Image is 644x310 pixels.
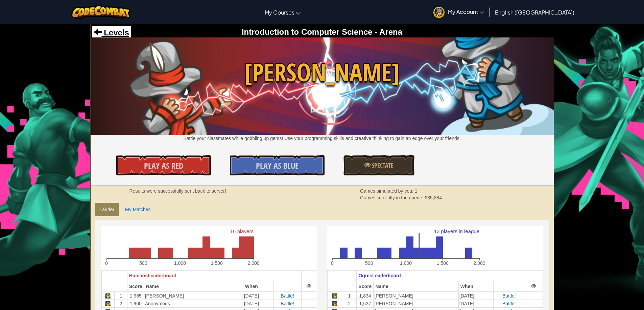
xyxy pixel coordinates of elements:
span: 1 [415,188,418,194]
td: 1,537 [357,300,374,307]
a: Battle! [281,301,294,306]
span: Leaderboard [372,273,401,278]
img: avatar [433,7,445,18]
a: Levels [94,28,129,37]
img: CodeCombat logo [71,5,130,19]
span: Games currently in the queue: [360,195,425,200]
a: My Account [430,1,487,23]
text: 1,500 [211,260,222,266]
strong: Results were successfully sent back to server! [129,188,226,194]
text: 2,000 [247,260,259,266]
span: Introduction to Computer Science [242,27,373,36]
td: [DATE] [458,292,493,300]
a: Battle! [281,293,294,299]
td: [DATE] [243,292,273,300]
text: 2,000 [473,260,485,266]
span: 935,884 [425,195,442,200]
td: 2 [114,300,127,307]
td: 1,965 [127,292,144,300]
a: My Courses [261,3,304,21]
a: Battle! [502,301,516,306]
span: Ogres [358,273,372,278]
td: [DATE] [458,300,493,307]
td: [PERSON_NAME] [374,300,458,307]
span: Play As Blue [256,160,299,171]
th: Score [127,281,144,292]
a: Battle! [502,293,516,299]
text: 0 [331,260,334,266]
span: Levels [102,28,129,37]
span: - Arena [373,27,402,36]
a: My Matches [120,203,156,216]
text: 1,000 [174,260,186,266]
span: Play As Red [144,160,183,171]
text: 1,000 [400,260,411,266]
td: [PERSON_NAME] [374,292,458,300]
a: Spectate [343,155,414,175]
th: Name [144,281,243,292]
td: Python [101,300,114,307]
span: [PERSON_NAME] [91,55,554,90]
td: Python [101,292,114,300]
span: Games simulated by you: [360,188,415,194]
th: Score [357,281,374,292]
text: 0 [105,260,108,266]
a: English ([GEOGRAPHIC_DATA]) [492,3,578,21]
td: 1,834 [357,292,374,300]
th: Name [374,281,458,292]
span: English ([GEOGRAPHIC_DATA]) [495,9,574,16]
text: 500 [365,260,373,266]
span: My Account [448,8,484,15]
span: Leaderboard [148,273,176,278]
th: When [243,281,273,292]
td: [DATE] [243,300,273,307]
td: Python [327,300,342,307]
td: Anonymous [144,300,243,307]
td: 1 [342,292,357,300]
span: Humans [129,273,148,278]
td: 2 [342,300,357,307]
td: 1 [114,292,127,300]
p: Battle your classmates while gobbling up gems! Use your programming skills and creative thinking ... [91,135,554,142]
text: 500 [139,260,147,266]
span: Spectate [371,161,393,170]
text: 13 players in league [434,228,479,234]
img: Wakka Maul [91,37,554,135]
text: 1,500 [436,260,448,266]
text: 16 players [230,228,253,234]
a: Ladder [95,203,120,216]
td: Python [327,292,342,300]
span: My Courses [265,9,294,16]
th: When [458,281,493,292]
td: [PERSON_NAME] [144,292,243,300]
td: 1,900 [127,300,144,307]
